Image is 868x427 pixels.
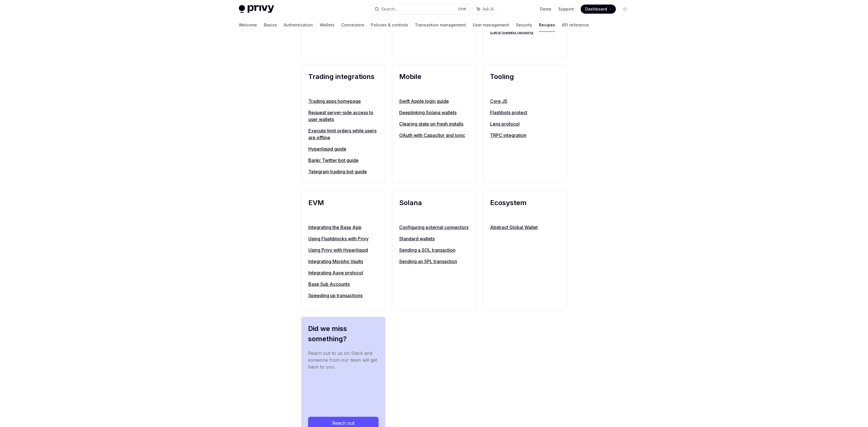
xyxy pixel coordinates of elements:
a: Support [558,6,574,12]
span: Dashboard [585,6,607,12]
a: Transaction management [415,18,466,32]
button: Toggle dark mode [620,5,629,14]
a: Lens protocol [490,120,560,127]
a: Security [516,18,532,32]
a: Dashboard [581,5,616,14]
a: Integrating Aave protocol [308,269,378,276]
a: Integrating the Base App [308,224,378,231]
a: Execute limit orders while users are offline [308,127,378,141]
span: Ask AI [482,6,494,12]
a: Standard wallets [399,235,469,242]
a: Sending a SOL transaction [399,247,469,253]
a: Swift Apple login guide [399,98,469,105]
a: Using Flashblocks with Privy [308,235,378,242]
a: Wallets [320,18,334,32]
a: API reference [562,18,589,32]
a: Demo [540,6,551,12]
a: Hyperliquid guide [308,145,378,152]
h2: Did we miss something? [308,324,378,344]
a: Request server-side access to user wallets [308,109,378,123]
a: Sending an SPL transaction [399,258,469,265]
a: Flashbots protect [490,109,560,116]
a: Speeding up transactions [308,292,378,299]
button: Search...CtrlK [371,4,470,14]
h2: Mobile [399,72,469,92]
a: Integrating Morpho Vaults [308,258,378,265]
a: Core JS [490,98,560,105]
a: Clearing state on fresh installs [399,120,469,127]
a: Trading apps homepage [308,98,378,105]
h2: EVM [308,198,378,218]
h2: Solana [399,198,469,218]
a: Policies & controls [371,18,408,32]
a: User management [473,18,509,32]
a: Connectors [341,18,364,32]
a: Using Privy with Hyperliquid [308,247,378,253]
a: Base Sub Accounts [308,281,378,288]
a: Recipes [539,18,555,32]
a: Card-based funding [490,28,560,35]
a: Abstract Global Wallet [490,224,560,231]
button: Ask AI [473,4,498,14]
a: Basics [264,18,277,32]
img: light logo [239,5,274,13]
h2: Ecosystem [490,198,560,218]
a: Telegram trading bot guide [308,168,378,175]
a: Deeplinking Solana wallets [399,109,469,116]
a: OAuth with Capacitor and Ionic [399,132,469,139]
a: Configuring external connectors [399,224,469,231]
div: Search... [381,6,397,13]
a: Welcome [239,18,257,32]
span: Ctrl K [458,7,467,11]
a: Authentication [284,18,313,32]
h2: Tooling [490,72,560,92]
a: TRPC integration [490,132,560,139]
a: Bankr Twitter bot guide [308,157,378,164]
h2: Trading integrations [308,72,378,92]
div: Reach out to us on Slack and someone from our team will get back to you. [308,350,378,408]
